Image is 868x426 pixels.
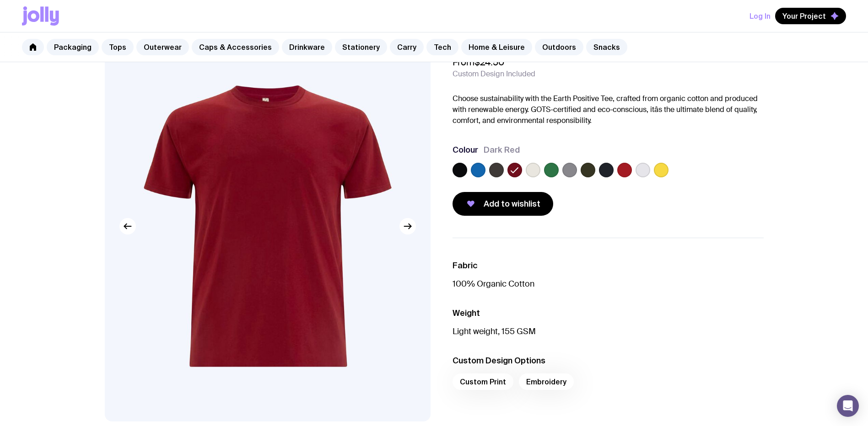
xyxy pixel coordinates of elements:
h3: Colour [453,144,478,155]
p: Light weight, 155 GSM [453,326,764,337]
span: Your Project [782,11,826,21]
a: Outdoors [535,39,583,55]
a: Caps & Accessories [192,39,279,55]
a: Snacks [586,39,627,55]
button: Your Project [775,8,846,24]
span: Custom Design Included [453,69,535,79]
span: From [453,57,504,68]
a: Outerwear [136,39,189,55]
a: Drinkware [282,39,332,55]
h3: Fabric [453,260,764,271]
a: Home & Leisure [461,39,532,55]
a: Stationery [335,39,387,55]
a: Tops [102,39,134,55]
a: Carry [390,39,424,55]
button: Add to wishlist [453,192,553,216]
a: Tech [426,39,458,55]
p: 100% Organic Cotton [453,278,764,289]
span: Dark Red [484,144,520,155]
p: Choose sustainability with the Earth Positive Tee, crafted from organic cotton and produced with ... [453,93,764,126]
h3: Custom Design Options [453,355,764,366]
h3: Weight [453,308,764,319]
a: Packaging [47,39,99,55]
div: Open Intercom Messenger [837,395,859,417]
span: Add to wishlist [484,198,540,209]
span: $24.50 [474,56,504,68]
button: Log In [749,8,771,24]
